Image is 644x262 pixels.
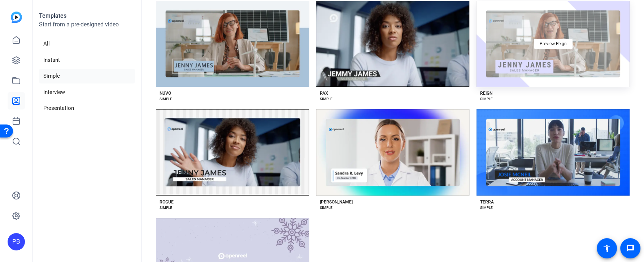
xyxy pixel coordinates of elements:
span: Preview Rogue [218,150,247,154]
div: SIMPLE [320,96,332,102]
div: ROGUE [160,199,174,205]
button: Template image [156,1,309,87]
div: PB [8,233,25,250]
img: blue-gradient.svg [11,12,22,23]
li: Interview [39,85,135,100]
div: SIMPLE [480,205,493,211]
mat-icon: message [626,244,635,253]
button: Template image [316,109,469,196]
div: REIGN [480,90,492,96]
li: Presentation [39,101,135,116]
span: Preview [PERSON_NAME] [368,150,417,154]
span: Preview Terra [540,150,566,154]
span: Preview Pax [381,42,405,46]
li: Instant [39,53,135,68]
button: Template image [156,109,309,196]
strong: Templates [39,12,66,19]
div: TERRA [480,199,494,205]
div: [PERSON_NAME] [320,199,353,205]
div: SIMPLE [160,205,172,211]
div: SIMPLE [480,96,493,102]
div: SIMPLE [320,205,332,211]
p: Start from a pre-designed video [39,20,135,35]
span: Preview Reign [540,42,567,46]
li: Simple [39,69,135,83]
button: Template imagePreview Reign [477,1,630,87]
div: SIMPLE [160,96,172,102]
div: PAX [320,90,328,96]
span: Preview Nuvo [219,42,246,46]
mat-icon: accessibility [602,244,611,253]
div: NUVO [160,90,171,96]
button: Template image [316,1,469,87]
li: All [39,36,135,51]
button: Template image [477,109,630,196]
